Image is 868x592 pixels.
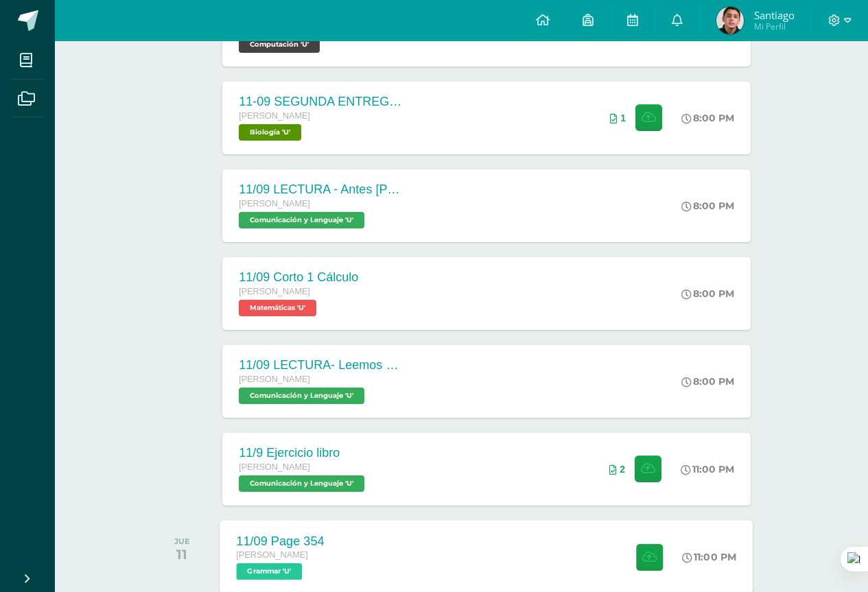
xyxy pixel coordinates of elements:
span: 2 [620,464,625,475]
img: b81a375a2ba29ccfbe84947ecc58dfa2.png [716,7,744,34]
span: Comunicación y Lenguaje 'U' [239,388,364,404]
span: 1 [620,113,626,123]
span: [PERSON_NAME] [237,550,309,560]
div: 11/09 Corto 1 Cálculo [239,270,358,285]
span: [PERSON_NAME] [239,111,310,121]
span: [PERSON_NAME] [239,199,310,209]
div: JUE [174,536,190,546]
div: 11 [174,546,190,563]
span: Mi Perfil [754,21,795,32]
span: Matemáticas 'U' [239,300,316,316]
div: 8:00 PM [681,375,734,388]
span: [PERSON_NAME] [239,287,310,296]
div: 11/09 Page 354 [237,534,325,548]
span: [PERSON_NAME] [239,462,310,472]
div: 8:00 PM [681,112,734,124]
span: Biología 'U' [239,124,301,141]
span: Comunicación y Lenguaje 'U' [239,475,364,492]
div: 11:00 PM [681,463,734,475]
div: 11/09 LECTURA- Leemos de la página 5 a la 11. [PERSON_NAME]. La descubridora del radio [239,358,403,372]
div: 11/09 LECTURA - Antes [PERSON_NAME]. [PERSON_NAME]. La descubridora del radio (Digital) [239,182,403,197]
span: Computación 'U' [239,36,320,53]
span: Santiago [754,8,795,22]
div: Archivos entregados [610,113,626,123]
div: Archivos entregados [609,464,625,475]
span: [PERSON_NAME] [239,375,310,384]
span: Grammar 'U' [237,563,303,580]
div: 11:00 PM [683,551,737,563]
div: 8:00 PM [681,287,734,300]
div: 11-09 SEGUNDA ENTREGA DE GUÍA [239,95,403,109]
span: Comunicación y Lenguaje 'U' [239,212,364,228]
div: 11/9 Ejercicio libro [239,446,368,460]
div: 8:00 PM [681,200,734,212]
